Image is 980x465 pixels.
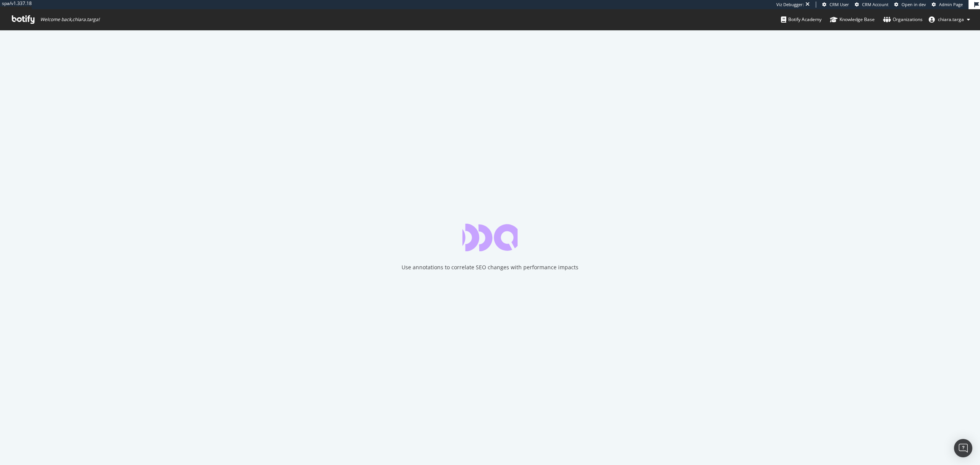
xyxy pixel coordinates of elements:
[402,264,578,271] div: Use annotations to correlate SEO changes with performance impacts
[781,9,822,30] a: Botify Academy
[855,2,889,8] a: CRM Account
[883,16,923,23] div: Organizations
[923,13,976,26] button: chiara.targa
[830,2,849,7] span: CRM User
[883,9,923,30] a: Organizations
[902,2,926,7] span: Open in dev
[462,224,518,251] div: animation
[932,2,963,8] a: Admin Page
[822,2,849,8] a: CRM User
[830,9,875,30] a: Knowledge Base
[781,16,822,23] div: Botify Academy
[954,439,972,457] div: Open Intercom Messenger
[830,16,875,23] div: Knowledge Base
[938,16,964,23] span: chiara.targa
[894,2,926,8] a: Open in dev
[939,2,963,7] span: Admin Page
[40,16,100,23] span: Welcome back, chiara.targa !
[862,2,889,7] span: CRM Account
[776,2,804,8] div: Viz Debugger:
